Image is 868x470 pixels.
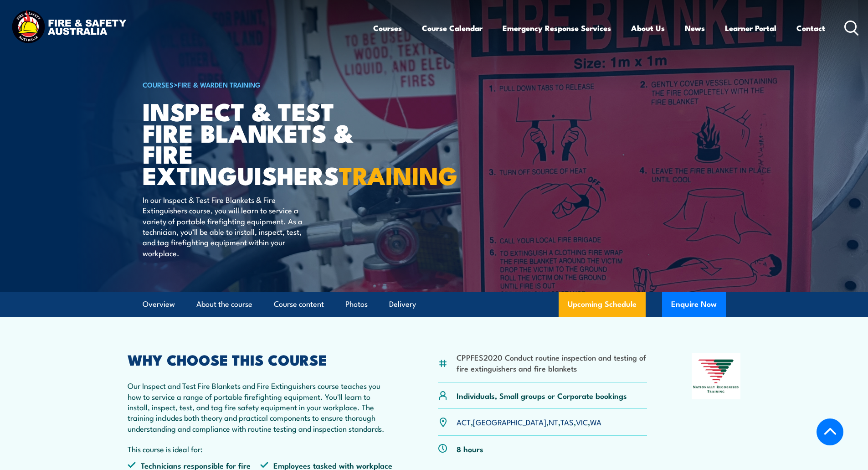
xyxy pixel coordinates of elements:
p: Our Inspect and Test Fire Blankets and Fire Extinguishers course teaches you how to service a ran... [128,380,394,434]
li: CPPFES2020 Conduct routine inspection and testing of fire extinguishers and fire blankets [457,352,647,373]
a: Course Calendar [422,16,483,40]
a: Courses [373,16,402,40]
p: Individuals, Small groups or Corporate bookings [457,390,627,401]
strong: TRAINING [339,155,457,193]
button: Enquire Now [662,292,726,317]
a: Learner Portal [725,16,776,40]
p: 8 hours [457,444,483,454]
a: News [685,16,705,40]
p: , , , , , [457,417,601,427]
h6: > [143,79,368,90]
a: VIC [576,416,588,427]
a: About the course [196,292,252,316]
a: Contact [796,16,825,40]
a: Fire & Warden Training [178,79,261,89]
a: Overview [143,292,175,316]
a: WA [590,416,601,427]
h1: Inspect & Test Fire Blankets & Fire Extinguishers [143,100,368,186]
p: This course is ideal for: [128,444,394,454]
p: In our Inspect & Test Fire Blankets & Fire Extinguishers course, you will learn to service a vari... [143,194,309,258]
a: NT [549,416,558,427]
a: Emergency Response Services [503,16,611,40]
a: ACT [457,416,471,427]
a: Course content [274,292,324,316]
a: Delivery [389,292,416,316]
a: [GEOGRAPHIC_DATA] [473,416,546,427]
a: About Us [631,16,665,40]
a: Photos [345,292,368,316]
a: Upcoming Schedule [559,292,646,317]
h2: WHY CHOOSE THIS COURSE [128,353,394,366]
img: Nationally Recognised Training logo. [692,353,741,399]
a: COURSES [143,79,174,89]
a: TAS [560,416,574,427]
